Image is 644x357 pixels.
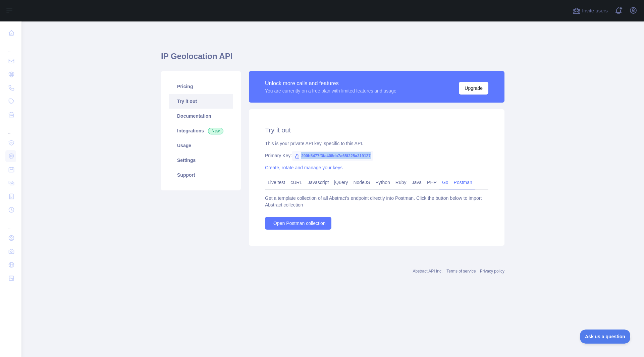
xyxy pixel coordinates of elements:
[373,177,393,188] a: Python
[288,177,305,188] a: cURL
[292,151,373,161] span: 290b5477f3fa408da7a65f225a319127
[424,177,439,188] a: PHP
[446,269,476,274] a: Terms of service
[5,217,16,231] div: ...
[169,94,233,109] a: Try it out
[265,177,288,188] a: Live test
[265,217,331,230] a: Open Postman collection
[169,79,233,94] a: Pricing
[265,152,488,159] div: Primary Key:
[331,177,351,188] a: jQuery
[265,165,342,170] a: Create, rotate and manage your keys
[265,195,488,208] div: Get a template collection of all Abstract's endpoint directly into Postman. Click the button belo...
[305,177,331,188] a: Javascript
[169,109,233,123] a: Documentation
[169,153,233,168] a: Settings
[169,168,233,182] a: Support
[5,40,16,54] div: ...
[451,177,475,188] a: Postman
[439,177,451,188] a: Go
[393,177,409,188] a: Ruby
[265,87,396,94] div: You are currently on a free plan with limited features and usage
[582,7,608,15] span: Invite users
[265,79,396,87] div: Unlock more calls and features
[169,138,233,153] a: Usage
[273,220,326,227] span: Open Postman collection
[413,269,443,274] a: Abstract API Inc.
[480,269,504,274] a: Privacy policy
[351,177,373,188] a: NodeJS
[580,330,631,344] iframe: Toggle Customer Support
[169,123,233,138] a: Integrations New
[459,82,488,95] button: Upgrade
[5,122,16,135] div: ...
[409,177,425,188] a: Java
[571,5,609,16] button: Invite users
[161,51,504,67] h1: IP Geolocation API
[265,140,488,147] div: This is your private API key, specific to this API.
[265,125,488,135] h2: Try it out
[208,128,223,134] span: New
